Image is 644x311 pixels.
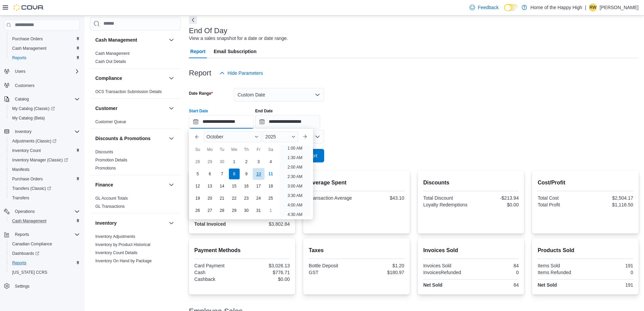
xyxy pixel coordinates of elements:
[15,232,29,237] span: Reports
[95,59,126,64] span: Cash Out Details
[358,263,404,268] div: $1.20
[9,240,80,248] span: Canadian Compliance
[9,175,80,183] span: Purchase Orders
[285,201,305,209] li: 4:00 AM
[12,36,43,42] span: Purchase Orders
[189,108,208,114] label: Start Date
[9,217,80,225] span: Cash Management
[9,268,80,276] span: Washington CCRS
[189,115,254,129] input: Press the down key to enter a popover containing a calendar. Press the escape key to close the po...
[90,194,181,213] div: Finance
[167,104,175,112] button: Customer
[587,202,633,207] div: $1,116.50
[585,3,586,12] p: |
[229,156,240,167] div: day-1
[1,80,82,90] button: Customers
[90,88,181,98] div: Compliance
[12,46,46,51] span: Cash Management
[205,156,215,167] div: day-29
[265,181,276,192] div: day-18
[7,258,82,268] button: Reports
[253,193,264,204] div: day-24
[587,195,633,201] div: $2,504.17
[255,108,273,114] label: End Date
[217,205,228,216] div: day-28
[9,114,80,122] span: My Catalog (Beta)
[192,144,203,155] div: Su
[9,249,80,258] span: Dashboards
[204,131,261,142] div: Button. Open the month selector. October is currently selected.
[9,184,54,193] a: Transfers (Classic)
[205,169,215,179] div: day-6
[590,3,596,12] span: RW
[243,221,290,227] div: $3,802.84
[9,194,32,202] a: Transfers
[263,131,298,142] div: Button. Open the year selector. 2025 is currently selected.
[95,105,117,112] h3: Customer
[7,34,82,44] button: Purchase Orders
[600,3,639,12] p: [PERSON_NAME]
[229,181,240,192] div: day-15
[280,145,310,217] ul: Time
[423,246,519,254] h2: Invoices Sold
[472,282,519,288] div: 84
[285,182,305,190] li: 3:00 AM
[309,179,404,187] h2: Average Spent
[95,150,113,154] a: Discounts
[243,263,290,268] div: $3,026.13
[9,156,80,164] span: Inventory Manager (Classic)
[95,165,116,171] span: Promotions
[253,168,264,180] div: day-10
[504,4,518,11] input: Dark Mode
[12,128,34,136] button: Inventory
[15,96,29,102] span: Catalog
[9,44,49,52] a: Cash Management
[95,204,125,209] span: GL Transactions
[309,263,355,268] div: Bottle Deposit
[241,193,252,204] div: day-23
[423,282,443,288] strong: Net Sold
[95,204,125,209] a: GL Transactions
[217,181,228,192] div: day-14
[9,105,57,113] a: My Catalog (Classic)
[9,156,71,164] a: Inventory Manager (Classic)
[423,270,470,275] div: InvoicesRefunded
[95,196,128,201] span: GL Account Totals
[309,270,355,275] div: GST
[95,242,150,247] span: Inventory by Product Historical
[1,230,82,239] button: Reports
[90,118,181,129] div: Customer
[9,147,44,155] a: Inventory Count
[12,95,80,103] span: Catalog
[423,179,519,187] h2: Discounts
[189,16,197,24] button: Next
[243,270,290,275] div: $776.71
[12,138,56,144] span: Adjustments (Classic)
[12,270,47,275] span: [US_STATE] CCRS
[9,137,59,145] a: Adjustments (Classic)
[472,263,519,268] div: 84
[285,163,305,171] li: 2:00 AM
[241,181,252,192] div: day-16
[12,148,41,153] span: Inventory Count
[9,54,29,62] a: Reports
[229,144,240,155] div: We
[95,157,127,163] span: Promotion Details
[12,282,32,290] a: Settings
[95,89,162,94] a: OCS Transaction Submission Details
[95,250,138,256] span: Inventory Count Details
[538,270,584,275] div: Items Refunded
[192,205,203,216] div: day-26
[530,3,582,12] p: Home of the Happy High
[265,193,276,204] div: day-25
[194,221,226,227] strong: Total Invoiced
[309,195,355,201] div: Transaction Average
[217,169,228,179] div: day-7
[217,193,228,204] div: day-21
[12,128,80,136] span: Inventory
[472,202,519,207] div: $0.00
[190,45,206,58] span: Report
[192,193,203,204] div: day-19
[12,67,80,75] span: Users
[95,51,129,56] span: Cash Management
